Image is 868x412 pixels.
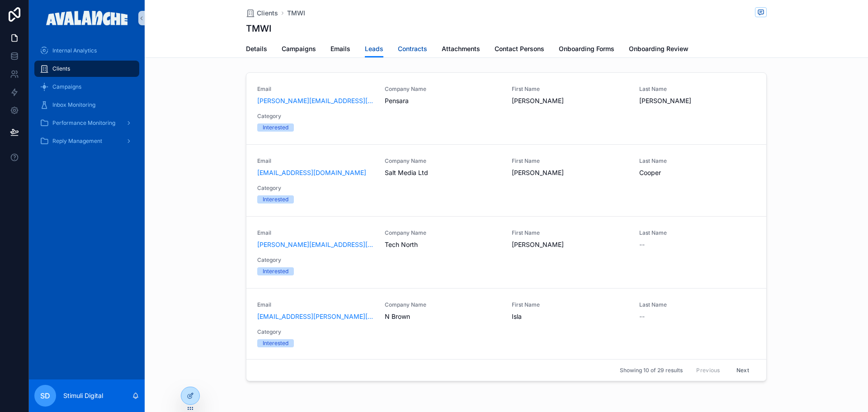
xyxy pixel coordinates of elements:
[257,301,374,308] span: Email
[330,44,350,53] span: Emails
[442,41,480,59] a: Attachments
[263,339,288,347] div: Interested
[398,41,427,59] a: Contracts
[263,267,288,275] div: Interested
[512,157,628,165] span: First Name
[512,168,628,177] span: [PERSON_NAME]
[639,301,756,308] span: Last Name
[257,256,374,264] span: Category
[52,83,81,90] span: Campaigns
[639,240,645,249] span: --
[40,390,50,401] span: SD
[263,195,288,204] div: Interested
[639,96,756,105] span: [PERSON_NAME]
[282,44,316,53] span: Campaigns
[257,240,374,249] a: [PERSON_NAME][EMAIL_ADDRESS][DOMAIN_NAME]
[639,229,756,237] span: Last Name
[512,312,628,321] span: Isla
[52,137,102,145] span: Reply Management
[730,363,755,377] button: Next
[512,229,628,237] span: First Name
[257,229,374,237] span: Email
[52,119,115,127] span: Performance Monitoring
[629,44,689,53] span: Onboarding Review
[512,85,628,93] span: First Name
[385,229,501,237] span: Company Name
[385,157,501,165] span: Company Name
[495,44,544,53] span: Contact Persons
[257,328,374,336] span: Category
[385,96,501,105] span: Pensara
[442,44,480,53] span: Attachments
[629,41,689,59] a: Onboarding Review
[246,216,766,288] a: Email[PERSON_NAME][EMAIL_ADDRESS][DOMAIN_NAME]Company NameTech NorthFirst Name[PERSON_NAME]Last N...
[639,157,756,165] span: Last Name
[257,168,366,177] a: [EMAIL_ADDRESS][DOMAIN_NAME]
[365,41,383,58] a: Leads
[34,97,139,113] a: Inbox Monitoring
[257,157,374,165] span: Email
[385,85,501,93] span: Company Name
[246,44,267,53] span: Details
[63,391,103,400] p: Stimuli Digital
[34,43,139,59] a: Internal Analytics
[512,240,628,249] span: [PERSON_NAME]
[246,288,766,360] a: Email[EMAIL_ADDRESS][PERSON_NAME][DOMAIN_NAME]Company NameN BrownFirst NameIslaLast Name--Categor...
[246,22,271,35] h1: TMWI
[257,312,374,321] a: [EMAIL_ADDRESS][PERSON_NAME][DOMAIN_NAME]
[263,123,288,132] div: Interested
[639,168,756,177] span: Cooper
[495,41,544,59] a: Contact Persons
[52,47,97,54] span: Internal Analytics
[385,301,501,308] span: Company Name
[246,73,766,144] a: Email[PERSON_NAME][EMAIL_ADDRESS][DOMAIN_NAME]Company NamePensaraFirst Name[PERSON_NAME]Last Name...
[29,36,145,161] div: scrollable content
[46,11,128,25] img: App logo
[34,61,139,77] a: Clients
[246,41,267,59] a: Details
[257,185,374,192] span: Category
[385,168,501,177] span: Salt Media Ltd
[639,85,756,93] span: Last Name
[287,9,305,18] a: TMWI
[512,301,628,308] span: First Name
[559,44,614,53] span: Onboarding Forms
[257,9,278,18] span: Clients
[559,41,614,59] a: Onboarding Forms
[330,41,350,59] a: Emails
[512,96,628,105] span: [PERSON_NAME]
[639,312,645,321] span: --
[365,44,383,53] span: Leads
[52,65,70,72] span: Clients
[620,367,683,374] span: Showing 10 of 29 results
[257,113,374,120] span: Category
[52,101,95,109] span: Inbox Monitoring
[257,85,374,93] span: Email
[385,312,501,321] span: N Brown
[385,240,501,249] span: Tech North
[398,44,427,53] span: Contracts
[282,41,316,59] a: Campaigns
[257,96,374,105] a: [PERSON_NAME][EMAIL_ADDRESS][DOMAIN_NAME]
[246,144,766,216] a: Email[EMAIL_ADDRESS][DOMAIN_NAME]Company NameSalt Media LtdFirst Name[PERSON_NAME]Last NameCooper...
[246,9,278,18] a: Clients
[34,115,139,131] a: Performance Monitoring
[34,79,139,95] a: Campaigns
[34,133,139,149] a: Reply Management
